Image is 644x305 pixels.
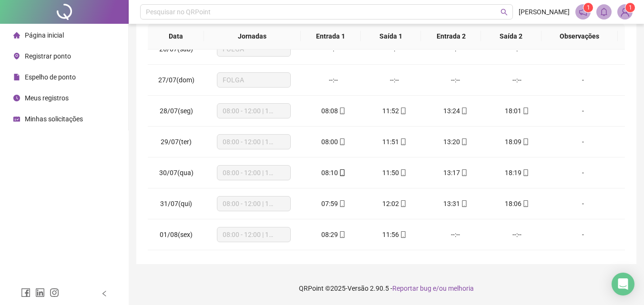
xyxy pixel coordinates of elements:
[25,73,76,81] span: Espelho de ponto
[158,76,194,84] span: 27/07(dom)
[501,9,508,16] span: search
[148,23,204,49] th: Data
[433,198,479,209] div: 13:31
[338,169,346,176] span: mobile
[372,167,418,178] div: 11:50
[399,200,407,207] span: mobile
[25,31,64,39] span: Página inicial
[204,23,301,49] th: Jornadas
[311,198,357,209] div: 07:59
[625,3,635,12] sup: Atualize o seu contato no menu Meus Dados
[35,288,45,297] span: linkedin
[494,229,540,240] div: --:--
[223,104,285,118] span: 08:00 - 12:00 | 13:30 - 18:00
[13,95,20,101] span: clock-circle
[555,167,611,178] div: -
[361,23,421,49] th: Saída 1
[433,75,479,85] div: --:--
[579,8,587,16] span: notification
[338,138,346,145] span: mobile
[372,106,418,116] div: 11:52
[372,229,418,240] div: 11:56
[311,137,357,147] div: 08:00
[13,32,20,39] span: home
[521,169,529,176] span: mobile
[160,107,193,115] span: 28/07(seg)
[25,115,83,123] span: Minhas solicitações
[311,229,357,240] div: 08:29
[372,198,418,209] div: 12:02
[521,108,529,114] span: mobile
[13,116,20,122] span: schedule
[223,135,285,149] span: 08:00 - 12:00 | 13:30 - 18:00
[223,73,285,87] span: FOLGA
[555,137,611,147] div: -
[433,137,479,147] div: 13:20
[399,108,407,114] span: mobile
[338,108,346,114] span: mobile
[348,285,368,292] span: Versão
[21,288,31,297] span: facebook
[311,167,357,178] div: 08:10
[494,106,540,116] div: 18:01
[392,285,474,292] span: Reportar bug e/ou melhoria
[129,272,644,305] footer: QRPoint © 2025 - 2.90.5 -
[160,231,193,238] span: 01/08(sex)
[600,8,608,16] span: bell
[13,53,20,59] span: environment
[372,75,418,85] div: --:--
[399,138,407,145] span: mobile
[587,4,590,11] span: 1
[223,197,285,211] span: 08:00 - 12:00 | 13:30 - 18:00
[521,138,529,145] span: mobile
[460,138,468,145] span: mobile
[311,75,357,85] div: --:--
[160,200,192,207] span: 31/07(qui)
[433,229,479,240] div: --:--
[460,108,468,114] span: mobile
[618,5,632,19] img: 81650
[399,169,407,176] span: mobile
[555,229,611,240] div: -
[338,200,346,207] span: mobile
[399,231,407,238] span: mobile
[101,290,108,297] span: left
[494,75,540,85] div: --:--
[433,167,479,178] div: 13:17
[549,31,610,41] span: Observações
[519,7,570,17] span: [PERSON_NAME]
[629,4,632,11] span: 1
[494,167,540,178] div: 18:19
[555,106,611,116] div: -
[159,169,194,177] span: 30/07(qua)
[372,137,418,147] div: 11:51
[50,288,59,297] span: instagram
[555,198,611,209] div: -
[433,106,479,116] div: 13:24
[460,169,468,176] span: mobile
[612,273,634,295] div: Open Intercom Messenger
[521,200,529,207] span: mobile
[583,3,593,12] sup: 1
[555,75,611,85] div: -
[494,198,540,209] div: 18:06
[421,23,481,49] th: Entrada 2
[223,166,285,180] span: 08:00 - 12:00 | 13:30 - 18:00
[25,52,71,60] span: Registrar ponto
[223,227,285,242] span: 08:00 - 12:00 | 13:30 - 18:00
[460,200,468,207] span: mobile
[542,23,618,49] th: Observações
[301,23,361,49] th: Entrada 1
[338,231,346,238] span: mobile
[13,74,20,80] span: file
[25,94,69,102] span: Meus registros
[161,138,192,146] span: 29/07(ter)
[481,23,541,49] th: Saída 2
[494,137,540,147] div: 18:09
[311,106,357,116] div: 08:08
